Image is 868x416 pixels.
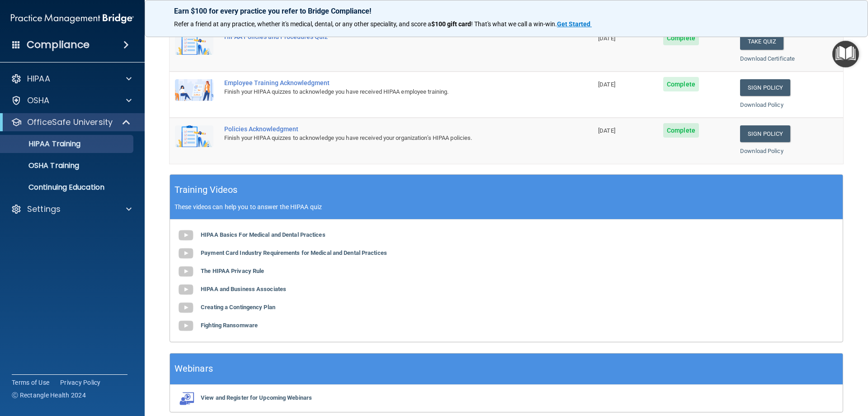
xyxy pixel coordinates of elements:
[740,125,790,142] a: Sign Policy
[177,226,195,244] img: gray_youtube_icon.38fcd6cc.png
[431,20,471,28] strong: $100 gift card
[224,125,547,133] div: Policies Acknowledgment
[224,86,547,97] div: Finish your HIPAA quizzes to acknowledge you have received HIPAA employee training.
[175,361,213,377] h5: Webinars
[177,263,195,281] img: gray_youtube_icon.38fcd6cc.png
[6,139,80,148] p: HIPAA Training
[11,117,131,128] a: OfficeSafe University
[598,81,615,88] span: [DATE]
[201,268,264,274] b: The HIPAA Privacy Rule
[27,73,50,84] p: HIPAA
[832,41,859,67] button: Open Resource Center
[740,55,795,62] a: Download Certificate
[598,35,615,42] span: [DATE]
[27,117,113,128] p: OfficeSafe University
[740,101,783,108] a: Download Policy
[663,123,699,138] span: Complete
[201,394,312,401] b: View and Register for Upcoming Webinars
[598,127,615,134] span: [DATE]
[11,204,132,215] a: Settings
[201,231,325,238] b: HIPAA Basics For Medical and Dental Practices
[471,20,557,28] span: ! That's what we call a win-win.
[201,322,258,329] b: Fighting Ransomware
[11,73,132,84] a: HIPAA
[224,79,547,86] div: Employee Training Acknowledgment
[201,249,387,256] b: Payment Card Industry Requirements for Medical and Dental Practices
[177,281,195,299] img: gray_youtube_icon.38fcd6cc.png
[740,79,790,96] a: Sign Policy
[60,378,101,387] a: Privacy Policy
[201,286,286,292] b: HIPAA and Business Associates
[174,7,839,15] p: Earn $100 for every practice you refer to Bridge Compliance!
[6,183,129,192] p: Continuing Education
[177,244,195,263] img: gray_youtube_icon.38fcd6cc.png
[663,31,699,45] span: Complete
[6,161,79,170] p: OSHA Training
[27,95,50,106] p: OSHA
[27,204,61,215] p: Settings
[557,20,590,28] strong: Get Started
[175,203,838,210] p: These videos can help you to answer the HIPAA quiz
[177,317,195,335] img: gray_youtube_icon.38fcd6cc.png
[174,20,431,28] span: Refer a friend at any practice, whether it's medical, dental, or any other speciality, and score a
[11,95,132,106] a: OSHA
[557,20,592,28] a: Get Started
[201,304,275,311] b: Creating a Contingency Plan
[12,378,49,387] a: Terms of Use
[177,392,195,405] img: webinarIcon.c7ebbf15.png
[11,10,134,28] img: PMB logo
[12,391,86,400] span: Ⓒ Rectangle Health 2024
[663,77,699,91] span: Complete
[740,33,783,50] button: Take Quiz
[740,148,783,154] a: Download Policy
[27,38,90,51] h4: Compliance
[177,299,195,317] img: gray_youtube_icon.38fcd6cc.png
[224,133,547,143] div: Finish your HIPAA quizzes to acknowledge you have received your organization’s HIPAA policies.
[175,182,238,198] h5: Training Videos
